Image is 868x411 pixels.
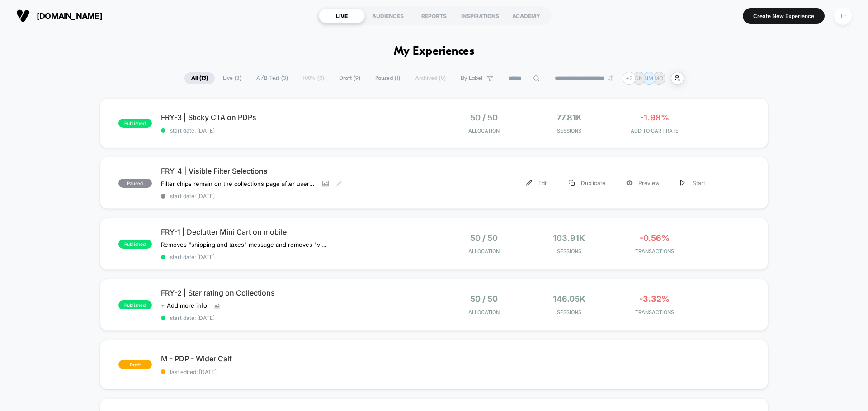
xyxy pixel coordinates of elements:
[161,354,434,363] span: M - PDP - Wider Calf
[14,9,105,23] button: [DOMAIN_NAME]
[468,248,500,254] span: Allocation
[161,113,434,122] span: FRY-3 | Sticky CTA on PDPs
[411,9,457,23] div: REPORTS
[161,288,434,297] span: FRY-2 | Star rating on Collections
[614,309,695,315] span: TRANSACTIONS
[468,128,500,134] span: Allocation
[614,248,695,254] span: TRANSACTIONS
[614,128,695,134] span: ADD TO CART RATE
[319,9,365,23] div: LIVE
[553,294,585,304] span: 146.05k
[680,180,685,186] img: menu
[118,179,152,188] span: paused
[184,72,215,84] span: All ( 13 )
[365,9,411,23] div: AUDIENCES
[635,75,643,82] p: CN
[161,227,434,236] span: FRY-1 | Declutter Mini Cart on mobile
[529,248,610,254] span: Sessions
[557,113,582,122] span: 77.81k
[470,294,498,304] span: 50 / 50
[394,45,475,58] h1: My Experiences
[468,309,500,315] span: Allocation
[161,166,434,175] span: FRY-4 | Visible Filter Selections
[332,72,367,84] span: Draft ( 9 )
[654,75,663,82] p: MC
[608,75,613,81] img: end
[623,72,636,85] div: + 2
[161,127,434,134] span: start date: [DATE]
[529,309,610,315] span: Sessions
[37,11,102,21] span: [DOMAIN_NAME]
[670,173,716,193] div: Start
[526,180,532,186] img: menu
[569,180,575,186] img: menu
[216,72,248,84] span: Live ( 3 )
[616,173,670,193] div: Preview
[529,128,610,134] span: Sessions
[470,113,498,122] span: 50 / 50
[16,9,30,23] img: Visually logo
[639,294,670,304] span: -3.32%
[118,300,152,309] span: published
[161,193,434,199] span: start date: [DATE]
[516,173,558,193] div: Edit
[470,233,498,243] span: 50 / 50
[640,113,669,122] span: -1.98%
[118,119,152,128] span: published
[558,173,616,193] div: Duplicate
[118,240,152,249] span: published
[368,72,407,84] span: Paused ( 1 )
[161,241,329,248] span: Removes "shipping and taxes" message and removes "view cart" CTA.
[644,75,653,82] p: NM
[118,360,152,369] span: draft
[161,314,434,321] span: start date: [DATE]
[250,72,295,84] span: A/B Test ( 3 )
[161,369,434,375] span: last edited: [DATE]
[640,233,670,243] span: -0.56%
[743,8,825,24] button: Create New Experience
[503,9,549,23] div: ACADEMY
[461,75,482,82] span: By Label
[834,7,852,25] div: TF
[831,7,854,25] button: TF
[457,9,503,23] div: INSPIRATIONS
[161,180,316,187] span: Filter chips remain on the collections page after users make their selection
[161,302,207,309] span: + Add more info
[161,254,434,260] span: start date: [DATE]
[553,233,585,243] span: 103.91k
